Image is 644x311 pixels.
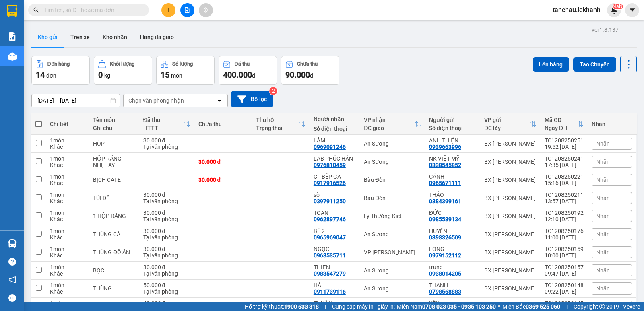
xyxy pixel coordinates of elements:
[203,7,208,13] span: aim
[545,144,584,150] div: 19:52 [DATE]
[545,210,584,216] div: TC1208250192
[50,155,85,162] div: 1 món
[545,228,584,234] div: TC1208250176
[429,234,461,241] div: 0398326509
[545,173,584,180] div: TC1208250221
[484,231,537,237] div: BX [PERSON_NAME]
[50,246,85,252] div: 1 món
[545,137,584,144] div: TC1208250251
[545,300,584,307] div: TC1208250145
[256,117,299,123] div: Thu hộ
[36,70,45,80] span: 14
[314,126,356,132] div: Số điện thoại
[93,177,135,183] div: BỊCH CAFE
[596,249,610,255] span: Nhãn
[332,302,395,311] span: Cung cấp máy in - giấy in:
[156,56,215,85] button: Số lượng15món
[110,61,134,67] div: Khối lượng
[599,304,605,309] span: copyright
[484,159,537,165] div: BX [PERSON_NAME]
[625,3,639,17] button: caret-down
[545,117,577,123] div: Mã GD
[429,252,461,259] div: 0979152112
[161,70,169,80] span: 15
[245,302,319,311] span: Hỗ trợ kỹ thuật:
[33,7,39,13] span: search
[325,302,326,311] span: |
[429,216,461,222] div: 0985589134
[94,56,152,85] button: Khối lượng0kg
[50,216,85,222] div: Khác
[143,210,190,216] div: 30.000 đ
[360,113,425,135] th: Toggle SortBy
[50,288,85,295] div: Khác
[314,198,346,204] div: 0397911250
[281,56,339,85] button: Chưa thu90.000đ
[314,288,346,295] div: 0911739116
[47,61,70,67] div: Đơn hàng
[429,155,476,162] div: NK VIỆT MỸ
[235,61,250,67] div: Đã thu
[44,6,139,14] input: Tìm tên, số ĐT hoặc mã đơn
[64,27,96,47] button: Trên xe
[364,285,421,292] div: An Sương
[429,246,476,252] div: LONG
[252,113,310,135] th: Toggle SortBy
[429,180,461,186] div: 0965671111
[545,252,584,259] div: 10:00 [DATE]
[93,162,135,168] div: NHẸ TAY
[314,228,356,234] div: BÉ 2
[364,125,415,131] div: ĐC giao
[364,267,421,274] div: An Sương
[596,159,610,165] span: Nhãn
[364,177,421,183] div: Bàu Đồn
[314,192,356,198] div: sò
[422,303,496,310] strong: 0708 023 035 - 0935 103 250
[198,121,248,127] div: Chưa thu
[50,228,85,234] div: 1 món
[314,216,346,222] div: 0962897746
[143,198,190,204] div: Tại văn phòng
[596,177,610,183] span: Nhãn
[596,285,610,292] span: Nhãn
[314,162,346,168] div: 0976810459
[50,198,85,204] div: Khác
[50,252,85,259] div: Khác
[93,249,135,255] div: THÙNG ĐỒ ĂN
[364,159,421,165] div: An Sương
[7,5,17,17] img: logo-vxr
[93,155,135,162] div: HỘP RĂNG
[198,159,248,165] div: 30.000 đ
[429,173,476,180] div: CẢNH
[364,213,421,219] div: Lý Thường Kiệt
[545,155,584,162] div: TC1208250241
[314,116,356,122] div: Người nhận
[314,155,356,162] div: LAB PHÚC HÂN
[545,180,584,186] div: 15:16 [DATE]
[219,56,277,85] button: Đã thu400.000đ
[613,4,623,9] sup: NaN
[484,249,537,255] div: BX [PERSON_NAME]
[143,137,190,144] div: 30.000 đ
[592,25,619,34] div: ver 1.8.137
[629,6,636,14] span: caret-down
[50,192,85,198] div: 1 món
[545,282,584,288] div: TC1208250148
[93,125,135,131] div: Ghi chú
[143,192,190,198] div: 30.000 đ
[143,252,190,259] div: Tại văn phòng
[498,305,500,308] span: ⚪️
[50,162,85,168] div: Khác
[93,117,135,123] div: Tên món
[429,125,476,131] div: Số điện thoại
[180,3,194,17] button: file-add
[8,294,16,302] span: message
[31,27,64,47] button: Kho gửi
[8,239,17,248] img: warehouse-icon
[216,97,223,104] svg: open
[223,70,252,80] span: 400.000
[484,125,530,131] div: ĐC lấy
[364,195,421,201] div: Bàu Đồn
[143,144,190,150] div: Tại văn phòng
[429,228,476,234] div: HUYỀN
